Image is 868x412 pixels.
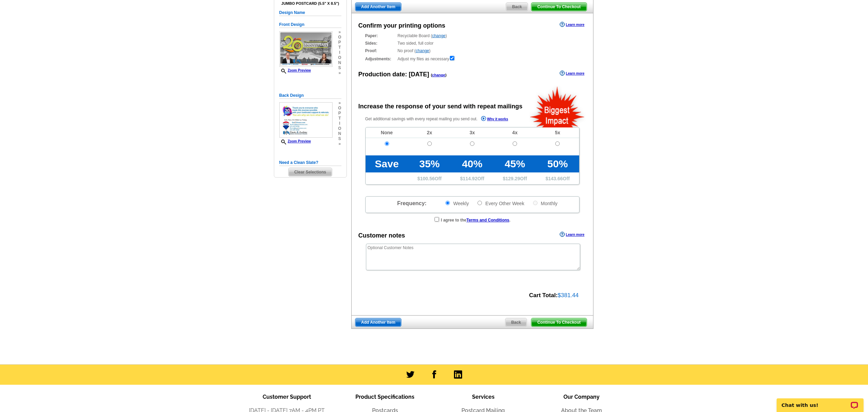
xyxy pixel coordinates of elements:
span: i [338,50,341,55]
h5: Need a Clean Slate? [279,159,341,166]
label: Weekly [445,200,469,207]
span: p [338,40,341,45]
td: 4x [494,127,536,138]
td: $ Off [494,172,536,184]
span: Clear Selections [289,168,332,176]
span: t [338,116,341,121]
label: Monthly [532,200,558,207]
span: o [338,126,341,131]
a: Back [506,2,528,11]
span: [DATE] [409,71,429,78]
a: Learn more [560,22,584,27]
a: Add Another Item [355,2,401,11]
h5: Design Name [279,10,341,16]
span: Back [506,3,528,11]
strong: Paper: [365,33,396,39]
img: biggestImpact.png [529,86,586,127]
span: » [338,30,341,35]
span: Product Specifications [355,394,414,400]
span: o [338,55,341,60]
input: Weekly [445,201,450,205]
span: n [338,60,341,65]
td: 3x [451,127,494,138]
a: Why it works [481,116,508,123]
td: $ Off [451,172,494,184]
td: None [366,127,408,138]
a: Learn more [560,71,584,76]
strong: Adjustments: [365,56,396,62]
a: Learn more [560,232,584,237]
div: Customer notes [358,231,405,240]
td: 40% [451,155,494,172]
span: Frequency: [397,200,426,206]
div: Two sided, full color [365,40,579,46]
label: Every Other Week [477,200,524,207]
a: Zoom Preview [279,68,311,72]
span: s [338,65,341,71]
strong: I agree to the . [441,218,511,223]
a: Zoom Preview [279,139,311,143]
span: o [338,106,341,111]
div: Adjust my files as necessary [365,55,579,62]
span: Back [505,318,527,326]
strong: Sides: [365,40,396,46]
span: 129.29 [505,176,520,181]
span: p [338,111,341,116]
td: 35% [408,155,451,172]
a: Add Another Item [355,318,401,327]
a: Terms and Conditions [466,218,509,223]
span: s [338,136,341,141]
span: Customer Support [263,394,311,400]
span: » [338,141,341,147]
div: No proof ( ) [365,48,579,54]
span: Add Another Item [355,318,401,326]
td: $ Off [536,172,579,184]
span: » [338,101,341,106]
span: ( ) [431,73,446,77]
span: Our Company [563,394,600,400]
p: Get additional savings with every repeat mailing you send out. [365,115,523,123]
a: change [432,73,445,77]
span: 100.56 [420,176,435,181]
a: change [432,33,445,38]
div: Recyclable Board ( ) [365,33,579,39]
td: $ Off [408,172,451,184]
span: Add Another Item [355,3,401,11]
span: Services [472,394,495,400]
iframe: LiveChat chat widget [772,391,868,412]
td: 2x [408,127,451,138]
strong: Proof: [365,48,396,54]
img: small-thumb.jpg [279,102,333,138]
a: Back [505,318,527,327]
input: Every Other Week [477,201,482,205]
strong: Cart Total: [529,292,558,299]
div: Production date: [358,70,447,79]
span: Continue To Checkout [531,318,586,326]
span: $381.44 [558,292,578,299]
div: Confirm your printing options [358,21,445,30]
td: Save [366,155,408,172]
a: change [416,48,429,53]
span: 114.92 [463,176,477,181]
h5: Front Design [279,21,341,28]
span: n [338,131,341,136]
img: small-thumb.jpg [279,31,333,67]
td: 50% [536,155,579,172]
span: 143.66 [548,176,563,181]
span: o [338,35,341,40]
h5: Back Design [279,92,341,99]
span: Continue To Checkout [531,3,586,11]
h4: Jumbo Postcard (5.5" x 8.5") [279,1,341,6]
span: i [338,121,341,126]
td: 5x [536,127,579,138]
span: t [338,45,341,50]
span: » [338,71,341,76]
div: Increase the response of your send with repeat mailings [358,102,523,111]
td: 45% [494,155,536,172]
input: Monthly [533,201,538,205]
